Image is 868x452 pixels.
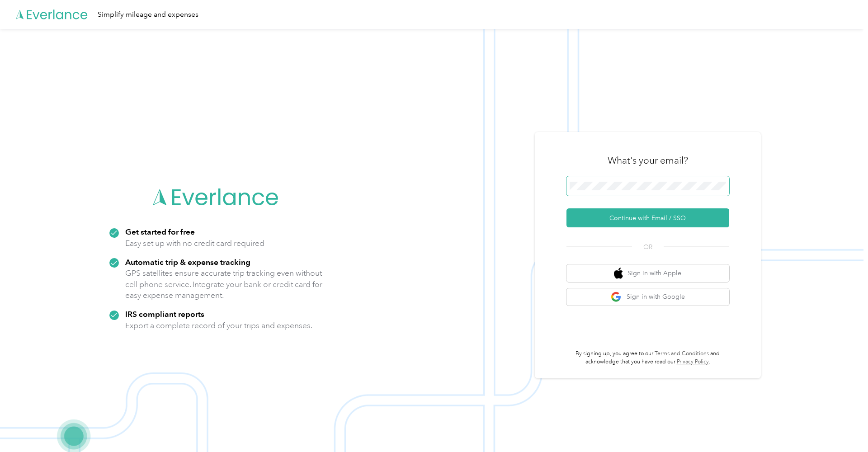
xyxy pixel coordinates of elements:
[632,242,664,252] span: OR
[125,227,195,236] strong: Get started for free
[125,309,204,319] strong: IRS compliant reports
[566,288,729,306] button: google logoSign in with Google
[125,238,264,249] p: Easy set up with no credit card required
[125,320,312,331] p: Export a complete record of your trips and expenses.
[614,268,623,279] img: apple logo
[98,9,198,20] div: Simplify mileage and expenses
[566,264,729,282] button: apple logoSign in with Apple
[677,358,709,365] a: Privacy Policy
[125,268,323,301] p: GPS satellites ensure accurate trip tracking even without cell phone service. Integrate your bank...
[125,257,250,267] strong: Automatic trip & expense tracking
[608,154,688,167] h3: What's your email?
[566,350,729,366] p: By signing up, you agree to our and acknowledge that you have read our .
[655,350,709,357] a: Terms and Conditions
[611,292,622,303] img: google logo
[566,208,729,227] button: Continue with Email / SSO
